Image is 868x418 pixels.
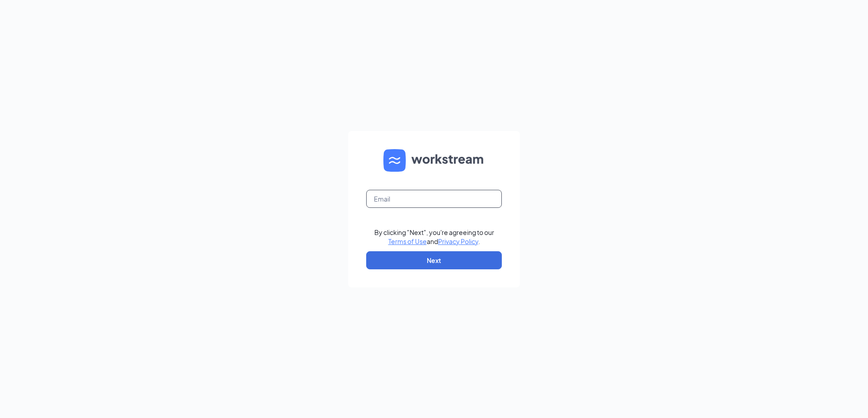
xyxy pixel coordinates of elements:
input: Email [366,190,502,208]
a: Terms of Use [388,237,427,245]
div: By clicking "Next", you're agreeing to our and . [374,228,494,246]
a: Privacy Policy [438,237,478,245]
img: WS logo and Workstream text [383,149,485,172]
button: Next [366,251,502,269]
